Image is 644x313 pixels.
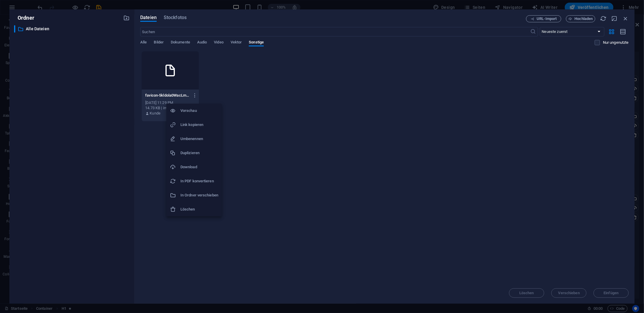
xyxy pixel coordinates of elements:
[28,77,305,119] div: ​​​​​
[180,135,218,142] h6: Umbenennen
[180,206,218,213] h6: Löschen
[180,121,218,128] h6: Link kopieren
[180,192,218,199] h6: In Ordner verschieben
[180,107,218,114] h6: Vorschau
[180,164,218,171] h6: Download
[180,178,218,185] h6: In PDF konvertieren
[180,149,218,156] h6: Duplizieren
